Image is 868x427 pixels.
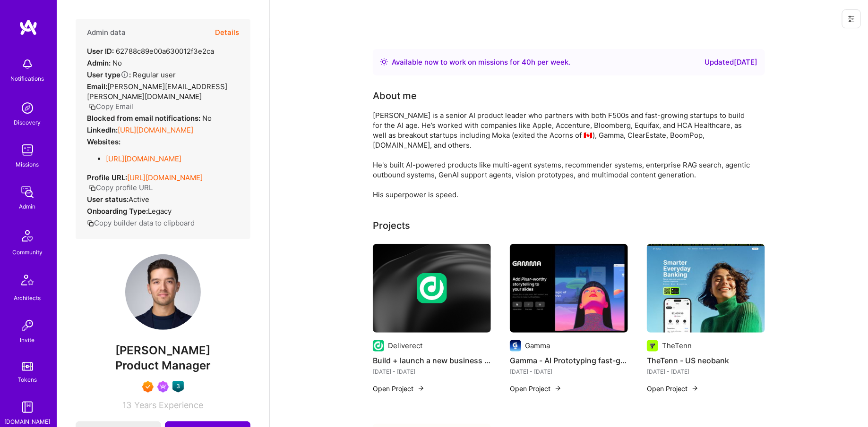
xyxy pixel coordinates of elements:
div: No [87,58,122,68]
div: TheTenn [662,341,692,351]
div: [DATE] - [DATE] [373,367,491,377]
h4: Build + launch a new business line [373,354,491,367]
h4: Gamma - AI Prototyping fast-growing AI B2C startup [510,354,628,367]
span: [PERSON_NAME][EMAIL_ADDRESS][PERSON_NAME][DOMAIN_NAME] [87,82,227,101]
button: Open Project [647,384,699,394]
div: Projects [373,218,410,233]
img: Gamma - AI Prototyping fast-growing AI B2C startup [510,244,628,333]
div: Community [12,247,43,257]
img: Exceptional A.Teamer [142,381,154,393]
button: Open Project [510,384,562,394]
img: teamwork [18,141,37,159]
img: User Avatar [125,254,201,330]
div: No [87,113,212,123]
strong: User ID: [87,47,114,56]
a: [URL][DOMAIN_NAME] [106,154,181,163]
div: 62788c89e00a630012f3e2ca [87,46,214,56]
div: [PERSON_NAME] is a senior AI product leader who partners with both F500s and fast-growing startup... [373,110,751,200]
button: Details [215,19,239,46]
button: Copy builder data to clipboard [87,218,195,228]
div: [DATE] - [DATE] [647,367,765,377]
img: Invite [18,316,37,335]
div: [DOMAIN_NAME] [5,417,51,427]
img: Been on Mission [157,381,169,393]
img: guide book [18,398,37,417]
img: TheTenn - US neobank [647,244,765,333]
div: [DATE] - [DATE] [510,367,628,377]
img: Availability [380,58,388,66]
a: [URL][DOMAIN_NAME] [118,126,193,134]
strong: Onboarding Type: [87,207,148,216]
div: Updated [DATE] [705,57,757,68]
div: Notifications [11,74,44,84]
img: Community [16,225,39,247]
img: bell [18,55,37,74]
strong: User status: [87,195,129,204]
a: [URL][DOMAIN_NAME] [127,173,203,182]
img: Company logo [647,340,658,352]
img: arrow-right [417,385,425,392]
h4: TheTenn - US neobank [647,354,765,367]
div: Deliverect [388,341,422,351]
span: 13 [123,400,132,410]
button: Copy Email [89,101,133,111]
strong: Admin: [87,59,111,67]
strong: Websites: [87,137,120,146]
strong: User type : [87,70,131,79]
h4: Admin data [87,28,126,37]
strong: Profile URL: [87,173,127,182]
div: Discovery [14,117,41,127]
span: [PERSON_NAME] [76,343,250,358]
div: Architects [14,293,41,303]
i: Help [120,70,129,79]
img: admin teamwork [18,183,37,201]
img: Company logo [417,273,447,303]
img: cover [373,244,491,333]
button: Open Project [373,384,425,394]
i: icon Copy [87,220,94,227]
i: icon Copy [89,103,96,110]
span: Years Experience [135,400,204,410]
div: Gamma [525,341,550,351]
img: logo [19,19,38,36]
span: Active [129,195,149,204]
span: Product Manager [115,359,211,372]
span: 40 [522,58,531,67]
img: Architects [16,270,39,293]
div: Available now to work on missions for h per week . [392,57,570,68]
img: tokens [22,362,33,371]
img: Company logo [373,340,384,352]
div: Invite [20,335,35,345]
strong: LinkedIn: [87,126,118,134]
div: Missions [16,159,39,169]
div: Admin [19,201,36,211]
span: legacy [148,207,172,216]
div: About me [373,89,417,103]
img: discovery [18,99,37,117]
img: arrow-right [554,385,562,392]
img: Company logo [510,340,521,352]
button: Copy profile URL [89,183,153,193]
strong: Email: [87,82,107,91]
i: icon Copy [89,184,96,192]
img: arrow-right [691,385,699,392]
div: Regular user [87,70,176,80]
div: Tokens [18,375,37,385]
strong: Blocked from email notifications: [87,114,202,123]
